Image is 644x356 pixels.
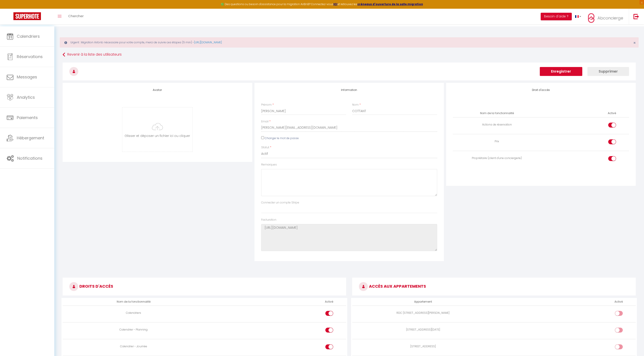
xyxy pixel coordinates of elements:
[606,109,618,117] th: Activé
[633,14,639,19] img: logout
[17,115,38,120] span: Paiements
[69,88,246,92] h4: Avatar
[613,298,625,306] th: Activé
[455,156,539,160] div: Propriétaire (client d'une conciergerie)
[64,344,203,349] div: Calendrier - Journée
[323,298,335,306] th: Activé
[633,40,636,46] span: ×
[453,109,541,117] th: Nom de la fonctionnalité
[261,163,277,167] label: Remarques
[587,67,629,76] button: Supprimer
[17,74,37,80] span: Messages
[63,278,346,295] h3: DROITS D'ACCÈS
[455,123,539,127] div: Actions de réservation
[17,135,44,141] span: Hébergement
[352,278,636,295] h3: ACCÈS AUX APPARTEMENTS
[333,2,337,6] a: ICI
[455,139,539,144] div: Prix
[13,12,41,20] img: Super Booking
[354,311,492,315] div: RDC [STREET_ADDRESS][PERSON_NAME]
[357,2,423,6] a: créneaux d'ouverture de la salle migration
[63,298,204,306] th: Nom de la fonctionnalité
[261,119,269,124] label: Email
[194,40,222,44] a: [URL][DOMAIN_NAME]
[453,88,629,92] h4: Droit d'accès
[352,103,359,107] label: Nom
[261,201,299,205] label: Connecter un compte Stripe
[540,67,582,76] button: Enregistrer
[261,103,272,107] label: Prénom
[354,328,492,332] div: [STREET_ADDRESS][DATE]
[17,54,43,59] span: Réservations
[265,136,299,140] label: Changer le mot de passe
[17,94,35,100] span: Analytics
[63,51,636,59] a: Revenir à la liste des utilisateurs
[588,13,595,23] img: ...
[261,218,276,222] label: Facturation
[541,13,572,20] button: Besoin d'aide ?
[68,14,84,18] span: Chercher
[352,298,494,306] th: Appartement
[64,311,203,315] div: Calendriers
[597,15,623,21] span: Abconcierge
[261,88,437,92] h4: Information
[60,37,639,48] div: Urgent : Migration Airbnb nécessaire pour votre compte, merci de suivre ces étapes (5 min) -
[17,155,42,161] span: Notifications
[17,34,40,39] span: Calendriers
[64,328,203,332] div: Calendrier - Planning
[585,9,629,24] a: ... Abconcierge
[65,9,87,24] a: Chercher
[354,344,492,349] div: [STREET_ADDRESS]
[261,145,269,150] label: Statut
[633,41,636,45] button: Close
